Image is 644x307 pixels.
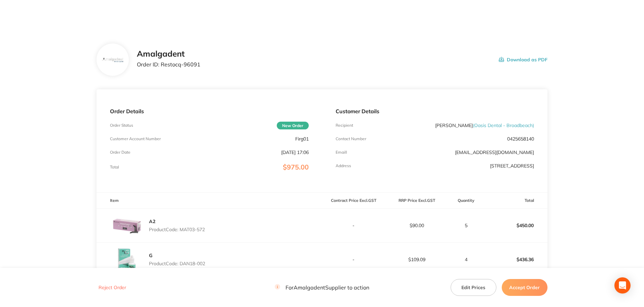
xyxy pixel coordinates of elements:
p: Order ID: Restocq- 96091 [137,61,200,67]
a: [EMAIL_ADDRESS][DOMAIN_NAME] [455,149,534,155]
p: $436.36 [485,251,547,268]
p: Order Status [110,123,133,128]
span: $975.00 [283,163,309,171]
a: G [149,252,152,258]
th: RRP Price Excl. GST [385,193,448,209]
p: [STREET_ADDRESS] [490,163,534,168]
p: Total [110,165,119,170]
p: Order Details [110,108,308,114]
p: Customer Details [336,108,534,114]
p: 0425658140 [507,136,534,142]
div: Open Intercom Messenger [614,277,631,294]
button: Accept Order [502,279,547,296]
button: Reject Order [97,285,128,291]
button: Download as PDF [499,49,547,70]
p: Product Code: DAN18-002 [149,261,205,266]
p: 5 [449,223,484,228]
span: New Order [277,122,309,129]
th: Item [97,193,322,209]
button: Edit Prices [451,279,496,296]
p: Order Date [110,150,130,155]
img: Restocq logo [35,9,102,20]
p: - [323,257,385,262]
img: b285Ymlzag [102,57,124,63]
img: MDV1cWFjdg [110,209,144,242]
p: Emaill [336,150,347,155]
p: Product Code: MAT03-572 [149,227,205,232]
p: Firg01 [295,136,309,142]
a: Restocq logo [35,9,102,21]
th: Contract Price Excl. GST [322,193,385,209]
p: Recipient [336,123,353,128]
p: Customer Account Number [110,136,161,141]
h2: Amalgadent [137,49,200,59]
p: $109.09 [385,257,448,262]
p: 4 [449,257,484,262]
a: A2 [149,218,155,224]
p: - [323,223,385,228]
p: Address [336,163,351,168]
span: ( Oasis Dental - Broadbeach ) [473,122,534,128]
p: $90.00 [385,223,448,228]
img: NHRoa3QzNg [110,243,144,276]
p: $450.00 [485,217,547,234]
p: [DATE] 17:06 [281,150,309,155]
th: Quantity [448,193,484,209]
p: Contact Number [336,136,366,141]
th: Total [484,193,547,209]
p: [PERSON_NAME] [435,123,534,128]
p: For Amalgadent Supplier to action [275,284,369,291]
